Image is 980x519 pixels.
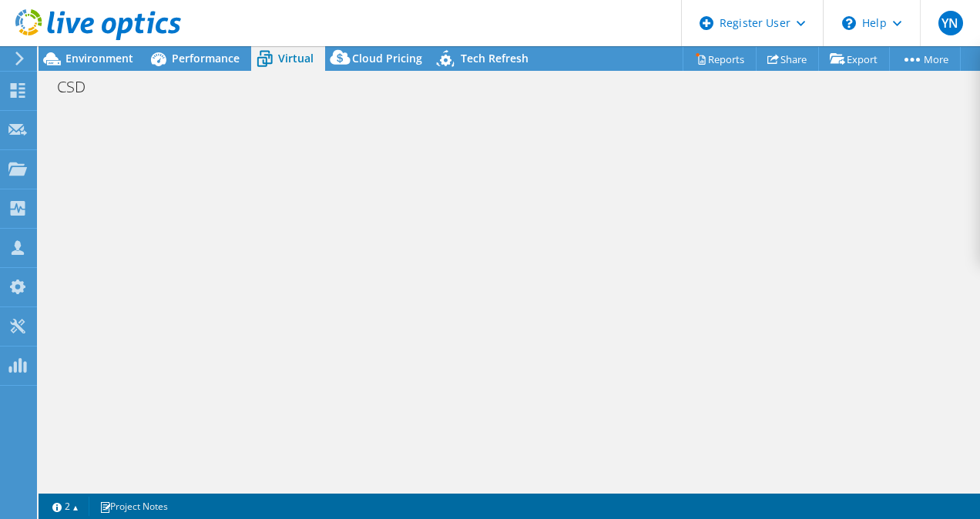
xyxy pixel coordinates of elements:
[89,497,179,516] a: Project Notes
[65,51,133,65] span: Environment
[756,47,819,71] a: Share
[683,47,757,71] a: Reports
[842,16,856,30] svg: \n
[278,51,314,65] span: Virtual
[50,79,109,95] h1: CSD
[818,47,890,71] a: Export
[42,497,89,516] a: 2
[889,47,961,71] a: More
[172,51,240,65] span: Performance
[461,51,529,65] span: Tech Refresh
[352,51,422,65] span: Cloud Pricing
[938,11,963,35] span: YN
